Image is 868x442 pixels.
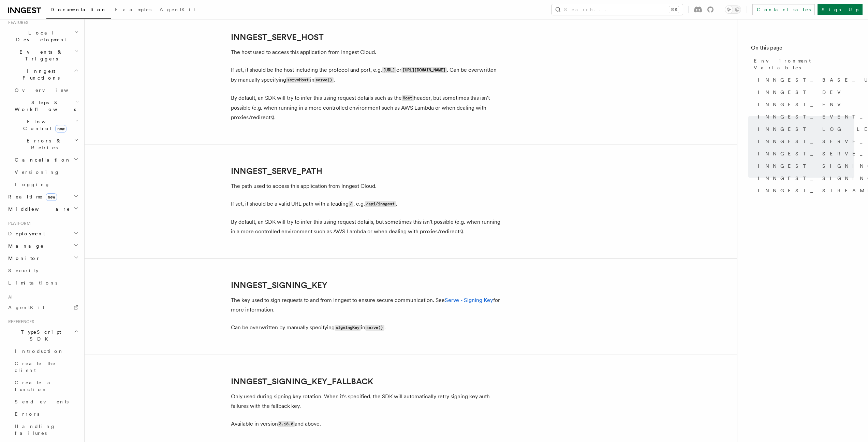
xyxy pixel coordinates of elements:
[12,135,80,154] button: Errors & Retries
[5,27,80,46] button: Local Development
[15,348,64,354] span: Introduction
[751,55,854,74] a: Environment Variables
[755,148,854,160] a: INNGEST_SERVE_PATH
[231,392,504,411] p: Only used during signing key rotation. When it's specified, the SDK will automatically retry sign...
[12,408,80,420] a: Errors
[5,301,80,314] a: AgentKit
[12,84,80,96] a: Overview
[231,217,504,236] p: By default, an SDK will try to infer this using request details, but sometimes this isn't possibl...
[401,67,447,73] code: [URL][DOMAIN_NAME]
[5,252,80,264] button: Monitor
[5,230,45,237] span: Deployment
[15,182,50,187] span: Logging
[5,29,74,43] span: Local Development
[15,380,55,392] span: Create a function
[5,46,80,65] button: Events & Triggers
[335,325,361,331] code: signingKey
[12,376,80,396] a: Create a function
[751,44,854,55] h4: On this page
[5,203,80,215] button: Middleware
[755,98,854,111] a: INNGEST_ENV
[12,396,80,408] a: Send events
[382,67,396,73] code: [URL]
[12,154,80,166] button: Cancellation
[365,201,396,207] code: /api/inngest
[754,57,854,71] span: Environment Variables
[5,277,80,289] a: Limitations
[231,93,504,122] p: By default, an SDK will try to infer this using request details such as the header, but sometimes...
[231,323,504,333] p: Can be overwritten by manually specifying in .
[15,169,60,175] span: Versioning
[46,193,57,201] span: new
[755,123,854,135] a: INNGEST_LOG_LEVEL
[5,191,80,203] button: Realtimenew
[5,319,34,324] span: References
[349,201,353,207] code: /
[5,193,57,200] span: Realtime
[758,89,845,96] span: INNGEST_DEV
[669,6,679,13] kbd: ⌘K
[15,87,85,93] span: Overview
[12,420,80,439] a: Handling failures
[46,2,111,19] a: Documentation
[5,294,13,300] span: AI
[12,118,75,132] span: Flow Control
[12,115,80,135] button: Flow Controlnew
[8,268,39,273] span: Security
[55,125,67,133] span: new
[8,280,57,286] span: Limitations
[752,4,815,15] a: Contact sales
[5,240,80,252] button: Manage
[12,137,74,151] span: Errors & Retries
[755,172,854,184] a: INNGEST_SIGNING_KEY_FALLBACK
[5,329,74,342] span: TypeScript SDK
[12,166,80,178] a: Versioning
[5,206,70,212] span: Middleware
[725,5,741,14] button: Toggle dark mode
[12,357,80,376] a: Create the client
[755,160,854,172] a: INNGEST_SIGNING_KEY
[115,7,151,12] span: Examples
[5,49,74,62] span: Events & Triggers
[445,297,493,303] a: Serve - Signing Key
[15,411,39,417] span: Errors
[755,86,854,98] a: INNGEST_DEV
[755,184,854,197] a: INNGEST_STREAMING
[12,156,71,163] span: Cancellation
[818,4,863,15] a: Sign Up
[758,101,845,108] span: INNGEST_ENV
[5,20,28,25] span: Features
[5,255,40,262] span: Monitor
[5,68,74,81] span: Inngest Functions
[231,47,504,57] p: The host used to access this application from Inngest Cloud.
[231,199,504,209] p: If set, it should be a valid URL path with a leading , e.g. .
[12,178,80,191] a: Logging
[8,305,44,310] span: AgentKit
[231,65,504,85] p: If set, it should be the host including the protocol and port, e.g. or . Can be overwritten by ma...
[231,166,322,176] a: INNGEST_SERVE_PATH
[231,280,327,290] a: INNGEST_SIGNING_KEY
[402,95,414,101] code: Host
[5,84,80,191] div: Inngest Functions
[160,7,196,12] span: AgentKit
[755,111,854,123] a: INNGEST_EVENT_KEY
[5,65,80,84] button: Inngest Functions
[15,361,56,373] span: Create the client
[12,96,80,115] button: Steps & Workflows
[314,77,334,83] code: serve()
[15,399,69,404] span: Send events
[755,135,854,148] a: INNGEST_SERVE_HOST
[5,221,31,226] span: Platform
[15,424,56,436] span: Handling failures
[50,7,107,12] span: Documentation
[5,264,80,277] a: Security
[111,2,156,18] a: Examples
[552,4,683,15] button: Search...⌘K
[286,77,310,83] code: serveHost
[5,243,44,249] span: Manage
[231,419,504,429] p: Available in version and above.
[5,227,80,240] button: Deployment
[231,377,373,386] a: INNGEST_SIGNING_KEY_FALLBACK
[5,326,80,345] button: TypeScript SDK
[365,325,384,331] code: serve()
